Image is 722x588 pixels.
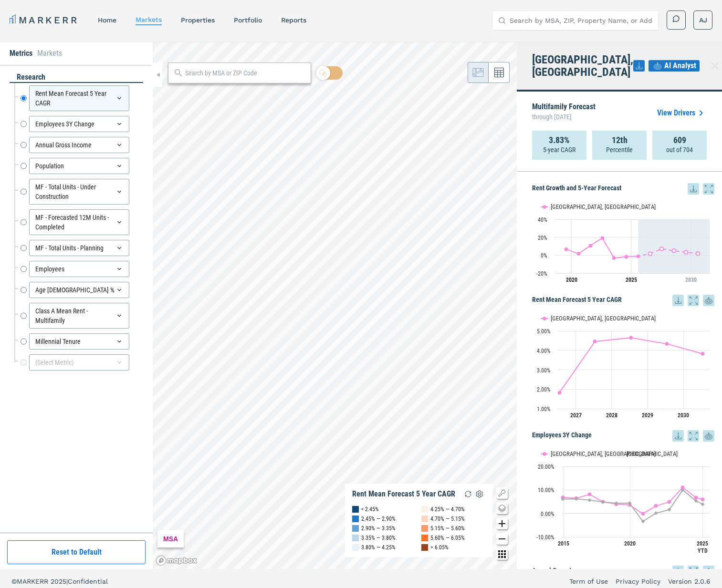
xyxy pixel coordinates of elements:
h5: Rent Mean Forecast 5 Year CAGR [532,295,714,306]
a: Version 2.0.6 [668,577,711,586]
tspan: 2030 [685,277,697,283]
strong: 12th [612,135,628,145]
path: Wednesday, 14 Dec, 19:00, 1.62. USA. [668,507,671,511]
text: -20% [536,270,547,277]
path: Thursday, 29 Jul, 20:00, 10.61. Durham-Chapel Hill, NC. [589,244,593,248]
div: 4.25% — 4.70% [430,505,465,514]
text: [GEOGRAPHIC_DATA] [627,450,678,457]
path: Sunday, 29 Jul, 20:00, 3.42. Durham-Chapel Hill, NC. [684,250,688,254]
path: Saturday, 29 Jul, 20:00, -3.07. Durham-Chapel Hill, NC. [612,256,616,260]
path: Sunday, 14 Jul, 20:00, 3.83. Durham-Chapel Hill, NC. [701,351,705,355]
div: Annual Gross Income [29,137,129,153]
path: Tuesday, 14 Dec, 19:00, 3.25. Durham-Chapel Hill, NC. [654,504,658,507]
path: Saturday, 14 Dec, 19:00, 5.33. USA. [694,499,698,503]
path: Sunday, 14 Dec, 19:00, 6.09. USA. [561,497,565,501]
text: 0.00% [541,511,555,517]
path: Monday, 14 Dec, 19:00, -3.37. USA. [641,519,645,523]
div: MF - Forecasted 12M Units - Completed [29,209,129,235]
text: 20% [538,235,547,241]
div: (Select Metric) [29,354,129,371]
text: 2030 [678,412,689,419]
text: 2020 [624,540,636,547]
img: Reload Legend [462,488,474,500]
canvas: Map [153,42,517,569]
path: Wednesday, 29 Jul, 20:00, 1.82. Durham-Chapel Hill, NC. [649,252,652,256]
path: Friday, 14 Dec, 19:00, 4.33. USA. [615,501,618,505]
text: 1.00% [537,406,551,413]
span: AJ [699,15,707,25]
div: Population [29,158,129,174]
span: 2025 | [51,578,68,585]
div: Rent Mean Forecast 5 Year CAGR [29,85,129,111]
a: MARKERR [10,13,79,27]
a: home [98,16,116,24]
h5: Employees 3Y Change [532,430,714,442]
path: Wednesday, 29 Jul, 20:00, 1.71. Durham-Chapel Hill, NC. [577,252,581,256]
text: 2029 [642,412,653,419]
path: Thursday, 14 Dec, 19:00, 9.94. USA. [681,488,685,492]
tspan: 2025 [626,277,637,283]
a: Mapbox logo [156,555,198,566]
li: Markets [37,48,62,59]
div: Class A Mean Rent - Multifamily [29,303,129,329]
p: Percentile [606,145,633,155]
text: 20.00% [538,464,555,470]
div: MF - Total Units - Under Construction [29,179,129,205]
span: AI Analyst [664,60,696,72]
path: Saturday, 14 Jun, 20:00, 5.95. Durham-Chapel Hill, NC. [701,497,705,501]
path: Monday, 14 Dec, 19:00, 6.16. USA. [575,497,578,501]
strong: 609 [673,135,686,145]
path: Monday, 29 Jul, 20:00, 6.63. Durham-Chapel Hill, NC. [565,248,568,251]
a: Privacy Policy [616,577,660,586]
path: Saturday, 14 Jul, 20:00, 4.34. Durham-Chapel Hill, NC. [665,342,669,346]
text: [GEOGRAPHIC_DATA], [GEOGRAPHIC_DATA] [551,450,656,457]
img: Settings [474,488,485,500]
h4: [GEOGRAPHIC_DATA], [GEOGRAPHIC_DATA] [532,53,633,78]
div: research [10,72,143,83]
div: < 2.45% [361,505,379,514]
p: out of 704 [666,145,693,155]
svg: Interactive chart [532,195,714,290]
div: Rent Mean Forecast 5 Year CAGR [352,489,455,499]
div: > 6.05% [430,543,449,552]
text: 40% [538,217,547,223]
path: Monday, 29 Jul, 20:00, 1.84. Durham-Chapel Hill, NC. [696,252,700,256]
path: Sunday, 14 Dec, 19:00, 6.83. Durham-Chapel Hill, NC. [561,495,565,499]
text: 2015 [558,540,569,547]
div: 4.70% — 5.15% [430,514,465,524]
div: 5.60% — 6.05% [430,533,465,543]
button: Change style map button [496,503,508,514]
a: reports [281,16,306,24]
div: 2.45% — 2.90% [361,514,396,524]
div: Rent Mean Forecast 5 Year CAGR. Highcharts interactive chart. [532,306,714,425]
text: 10.00% [538,487,555,494]
path: Wednesday, 14 Jul, 20:00, 4.46. Durham-Chapel Hill, NC. [593,340,597,343]
button: Show/Hide Legend Map Button [496,487,508,499]
path: Friday, 29 Jul, 20:00, 19.21. Durham-Chapel Hill, NC. [601,236,605,240]
path: Wednesday, 14 Dec, 19:00, 5.66. USA. [588,498,592,502]
text: 3.00% [537,367,551,374]
text: 2028 [606,412,617,419]
button: AI Analyst [649,60,700,72]
div: MF - Total Units - Planning [29,240,129,256]
span: through [DATE] [532,111,596,123]
div: Employees 3Y Change. Highcharts interactive chart. [532,442,714,561]
a: Term of Use [569,577,608,586]
text: 5.00% [537,328,551,335]
span: © [11,578,17,585]
a: markets [136,16,162,23]
li: Metrics [10,48,32,59]
path: Thursday, 14 Dec, 19:00, 4.88. USA. [601,500,605,504]
path: Saturday, 29 Jul, 20:00, 5.03. Durham-Chapel Hill, NC. [672,249,676,253]
text: 2025 YTD [697,540,708,554]
text: 4.00% [537,348,551,354]
button: Zoom in map button [496,518,508,529]
text: -10.00% [536,534,555,541]
h5: Annual Gross Income [532,566,714,577]
div: 3.35% — 3.80% [361,533,396,543]
g: Durham-Chapel Hill, NC, line 2 of 2 with 5 data points. [649,247,700,256]
p: 5-year CAGR [543,145,576,155]
button: Other options map button [496,548,508,560]
div: Employees [29,261,129,277]
text: 2.00% [537,386,551,393]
